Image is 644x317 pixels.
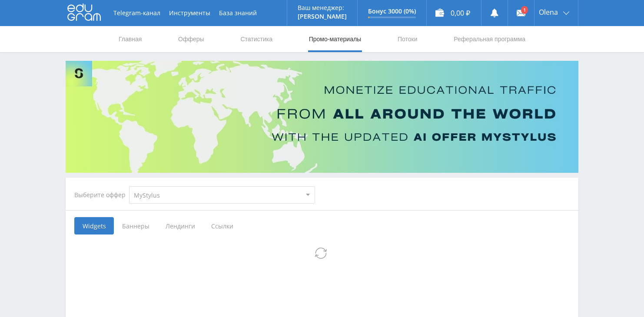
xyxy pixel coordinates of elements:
a: Промо-материалы [308,26,362,52]
a: Потоки [397,26,418,52]
p: Бонус 3000 (0%) [368,8,416,15]
div: Выберите оффер [74,192,129,198]
img: Banner [66,61,578,173]
a: Статистика [239,26,273,52]
span: Баннеры [114,217,157,234]
a: Офферы [177,26,205,52]
span: Widgets [74,217,114,234]
span: Ссылки [203,217,242,234]
a: Главная [118,26,143,52]
span: Olena [539,9,558,16]
p: Ваш менеджер: [298,4,347,11]
p: [PERSON_NAME] [298,13,347,20]
span: Лендинги [157,217,203,234]
a: Реферальная программа [453,26,526,52]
